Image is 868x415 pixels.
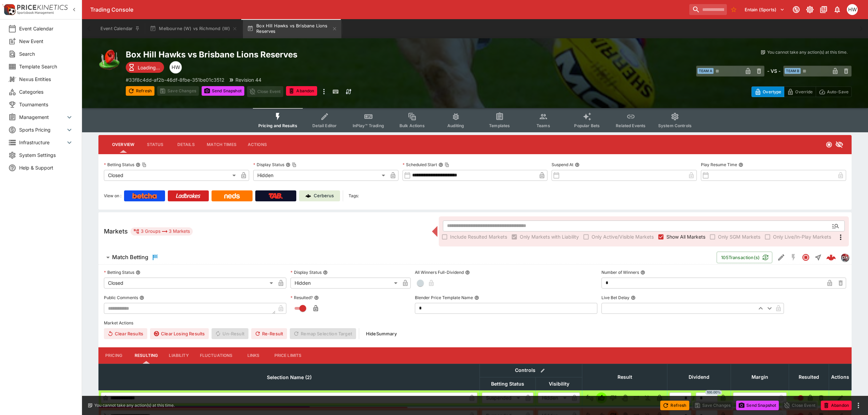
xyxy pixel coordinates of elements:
button: Match Times [201,136,242,153]
svg: Hidden [835,140,843,149]
span: Sports Pricing [19,126,65,133]
img: Sportsbook Management [17,11,54,14]
p: Display Status [290,269,322,275]
span: Auditing [447,123,464,128]
button: Abandon [821,401,852,410]
button: Pricing [98,347,129,364]
button: Copy To Clipboard [142,162,147,167]
button: Resulting [129,347,163,364]
div: eabaf646-6b4f-425d-9bc8-e0c58d6c34ca [826,253,836,262]
button: Send Snapshot [736,401,779,410]
div: Closed [104,170,238,181]
img: pricekinetics [841,254,849,261]
div: Event type filters [253,108,697,132]
p: Cerberus [314,192,334,199]
button: more [320,86,328,97]
p: Blender Price Template Name [415,295,473,300]
button: HideSummary [362,328,401,339]
p: Copy To Clipboard [126,76,225,83]
th: Dividend [667,364,731,390]
button: Betting StatusCopy To Clipboard [136,162,140,167]
p: Resulted? [290,295,313,300]
input: search [689,4,727,15]
span: Only Live/In-Play Markets [773,233,831,240]
button: Copy To Clipboard [292,162,297,167]
button: Straight [812,251,824,264]
span: Pricing and Results [258,123,297,128]
img: Cerberus [306,193,311,199]
button: Public Comments [139,295,144,300]
p: Loading... [138,64,160,71]
button: Resulted? [314,295,319,300]
button: Select Tenant [741,4,789,15]
button: Harrison Walker [845,2,860,17]
span: Popular Bets [574,123,600,128]
p: Live Bet Delay [601,295,629,300]
img: TabNZ [269,193,283,199]
p: All Winners Full-Dividend [415,269,464,275]
button: Display Status [323,270,328,275]
div: Hidden [538,392,569,403]
p: Revision 44 [235,76,261,83]
button: Liability [163,347,194,364]
span: System Controls [658,123,692,128]
span: Betting Status [484,380,532,388]
p: You cannot take any action(s) at this time. [767,49,847,55]
h5: Markets [104,227,128,235]
button: Bulk edit [538,366,547,375]
button: Blender Price Template Name [474,295,479,300]
a: eabaf646-6b4f-425d-9bc8-e0c58d6c34ca [824,251,838,264]
p: Public Comments [104,295,138,300]
button: Override [784,86,816,97]
span: Mark an event as closed and abandoned. [286,87,317,94]
span: Only SGM Markets [718,233,760,240]
span: System Settings [19,151,73,159]
button: Eliminated In Play [642,392,653,403]
p: Scheduled Start [403,162,437,168]
p: Play Resume Time [701,162,737,168]
button: Open [829,220,842,232]
th: Actions [829,364,852,390]
button: Overview [107,136,140,153]
img: PriceKinetics Logo [2,3,16,16]
span: New Event [19,38,73,45]
button: Melbourne (W) vs Richmond (W) [146,19,242,38]
div: Suspended [482,392,523,403]
span: Tournaments [19,101,73,108]
button: Overtype [751,86,784,97]
button: Box Hill Hawks vs Brisbane Lions Reserves [243,19,341,38]
th: Margin [731,364,789,390]
img: logo-cerberus--red.svg [826,253,836,262]
span: InPlay™ Trading [353,123,384,128]
button: Clear Results [104,328,147,339]
div: 3 Groups 3 Markets [133,227,190,236]
span: Only Markets with Liability [520,233,579,240]
button: more [854,401,863,410]
p: Overtype [763,88,781,95]
button: Price Limits [269,347,307,364]
button: Send Snapshot [202,86,244,96]
span: Templates [489,123,510,128]
div: Hidden [290,278,400,289]
button: Links [238,347,269,364]
div: Harry Walker [169,61,182,73]
span: Event Calendar [19,25,73,32]
button: Auto-Save [816,86,852,97]
button: Refresh [126,86,154,96]
p: Auto-Save [827,88,849,95]
button: Toggle light/dark mode [804,3,816,16]
span: Visibility [541,380,577,388]
span: Management [19,113,65,121]
button: 105Transaction(s) [717,252,772,263]
button: Connected to PK [790,3,802,16]
button: Re-Result [251,328,287,339]
span: Mark an event as closed and abandoned. [821,401,852,408]
button: Event Calendar [96,19,144,38]
button: Live Bet Delay [631,295,636,300]
th: Result [582,364,667,390]
span: Infrastructure [19,139,65,146]
button: Void [619,392,630,403]
button: Lose [608,392,619,403]
button: Copy To Clipboard [445,162,449,167]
